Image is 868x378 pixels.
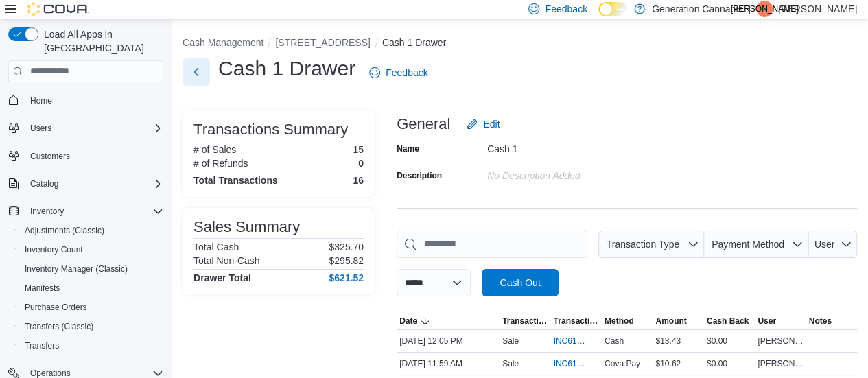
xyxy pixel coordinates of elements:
[487,165,671,181] div: No Description added
[553,358,585,369] span: INC61N-39215
[606,239,679,250] span: Transaction Type
[183,36,857,52] nav: An example of EuiBreadcrumbs
[704,333,755,349] div: $0.00
[27,2,89,16] img: Cova
[275,37,370,48] button: [STREET_ADDRESS]
[25,148,75,165] a: Customers
[397,333,500,349] div: [DATE] 12:05 PM
[712,239,784,250] span: Payment Method
[25,176,163,192] span: Catalog
[655,335,681,346] span: $13.43
[3,91,169,110] button: Home
[482,269,559,296] button: Cash Out
[14,298,169,317] button: Purchase Orders
[25,225,104,236] span: Adjustments (Classic)
[755,313,806,329] button: User
[30,95,52,106] span: Home
[14,240,169,259] button: Inventory Count
[25,93,58,109] a: Home
[25,263,128,274] span: Inventory Manager (Classic)
[553,333,598,349] button: INC61N-39216
[19,222,163,239] span: Adjustments (Classic)
[502,316,548,327] span: Transaction Type
[25,244,83,255] span: Inventory Count
[397,143,419,154] label: Name
[3,146,169,166] button: Customers
[500,313,550,329] button: Transaction Type
[399,316,417,327] span: Date
[3,202,169,221] button: Inventory
[756,1,773,17] div: John Olan
[461,110,505,138] button: Edit
[19,299,93,316] a: Purchase Orders
[14,336,169,355] button: Transfers
[500,276,540,290] span: Cash Out
[358,158,364,169] p: 0
[329,255,364,266] p: $295.82
[806,313,857,329] button: Notes
[218,55,355,82] h1: Cash 1 Drawer
[30,123,51,134] span: Users
[553,316,598,327] span: Transaction #
[758,358,803,369] span: [PERSON_NAME]
[487,138,671,154] div: Cash 1
[25,203,69,220] button: Inventory
[704,313,755,329] button: Cash Back
[758,316,776,327] span: User
[19,261,163,277] span: Inventory Manager (Classic)
[193,158,248,169] h6: # of Refunds
[19,280,65,296] a: Manifests
[353,175,364,186] h4: 16
[25,283,60,294] span: Manifests
[38,27,163,55] span: Load All Apps in [GEOGRAPHIC_DATA]
[814,239,835,250] span: User
[19,338,64,354] a: Transfers
[14,221,169,240] button: Adjustments (Classic)
[483,117,500,131] span: Edit
[397,355,500,372] div: [DATE] 11:59 AM
[19,241,89,258] a: Inventory Count
[19,280,163,296] span: Manifests
[655,316,686,327] span: Amount
[397,313,500,329] button: Date
[329,272,364,283] h4: $621.52
[502,358,519,369] p: Sale
[602,313,653,329] button: Method
[193,144,236,155] h6: # of Sales
[183,37,263,48] button: Cash Management
[30,206,64,217] span: Inventory
[19,318,163,335] span: Transfers (Classic)
[25,176,64,192] button: Catalog
[386,66,427,80] span: Feedback
[19,222,110,239] a: Adjustments (Classic)
[397,170,442,181] label: Description
[3,119,169,138] button: Users
[605,316,634,327] span: Method
[19,338,163,354] span: Transfers
[707,316,749,327] span: Cash Back
[598,2,627,16] input: Dark Mode
[14,259,169,279] button: Inventory Manager (Classic)
[25,203,163,220] span: Inventory
[653,313,703,329] button: Amount
[704,355,755,372] div: $0.00
[25,340,59,351] span: Transfers
[14,279,169,298] button: Manifests
[778,1,857,17] p: [PERSON_NAME]
[545,2,587,16] span: Feedback
[731,1,799,17] span: [PERSON_NAME]
[19,261,133,277] a: Inventory Manager (Classic)
[25,120,163,137] span: Users
[598,231,704,258] button: Transaction Type
[193,219,300,235] h3: Sales Summary
[655,358,681,369] span: $10.62
[808,231,857,258] button: User
[25,120,57,137] button: Users
[382,37,446,48] button: Cash 1 Drawer
[397,116,450,132] h3: General
[652,1,742,17] p: Generation Cannabis
[605,335,624,346] span: Cash
[19,299,163,316] span: Purchase Orders
[193,121,348,138] h3: Transactions Summary
[14,317,169,336] button: Transfers (Classic)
